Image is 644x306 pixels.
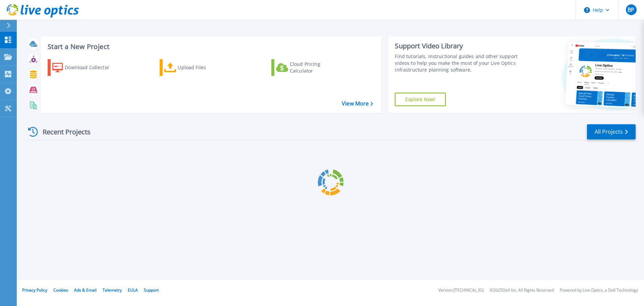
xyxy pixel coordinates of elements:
a: Cloud Pricing Calculator [271,59,346,76]
li: Version: [TECHNICAL_ID] [438,288,484,293]
a: Upload Files [160,59,234,76]
span: BP [628,7,634,12]
a: Explore Now! [395,93,446,106]
div: Support Video Library [395,42,521,50]
a: All Projects [587,124,636,139]
div: Upload Files [178,61,231,74]
div: Recent Projects [26,124,100,140]
li: Powered by Live Optics, a Dell Technology [560,288,638,293]
a: Privacy Policy [22,287,47,293]
a: Cookies [53,287,68,293]
a: Support [144,287,159,293]
a: EULA [128,287,138,293]
a: Download Collector [48,59,122,76]
div: Download Collector [65,61,118,74]
a: Telemetry [103,287,122,293]
div: Cloud Pricing Calculator [290,61,343,74]
a: Ads & Email [74,287,97,293]
li: © 2025 Dell Inc. All Rights Reserved [490,288,554,293]
h3: Start a New Project [48,43,373,50]
a: View More [342,100,373,107]
div: Find tutorials, instructional guides and other support videos to help you make the most of your L... [395,53,521,73]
